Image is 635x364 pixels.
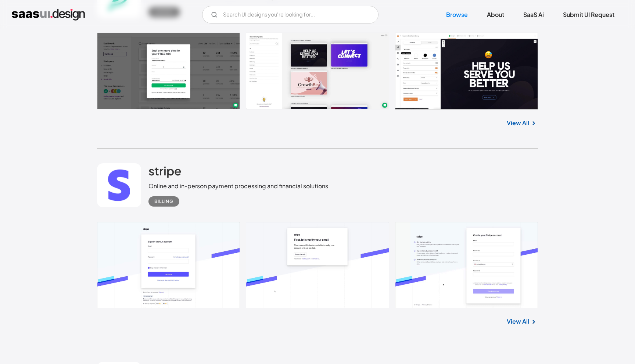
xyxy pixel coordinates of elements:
a: SaaS Ai [514,7,553,23]
h2: stripe [148,163,182,178]
a: Browse [437,7,477,23]
a: home [12,9,85,21]
div: Billing [154,197,173,206]
a: stripe [148,163,182,182]
a: View All [507,119,529,127]
a: Submit UI Request [554,7,623,23]
div: Online and in-person payment processing and financial solutions [148,182,328,190]
a: About [478,7,513,23]
form: Email Form [202,6,379,23]
a: View All [507,317,529,326]
input: Search UI designs you're looking for... [202,6,379,23]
